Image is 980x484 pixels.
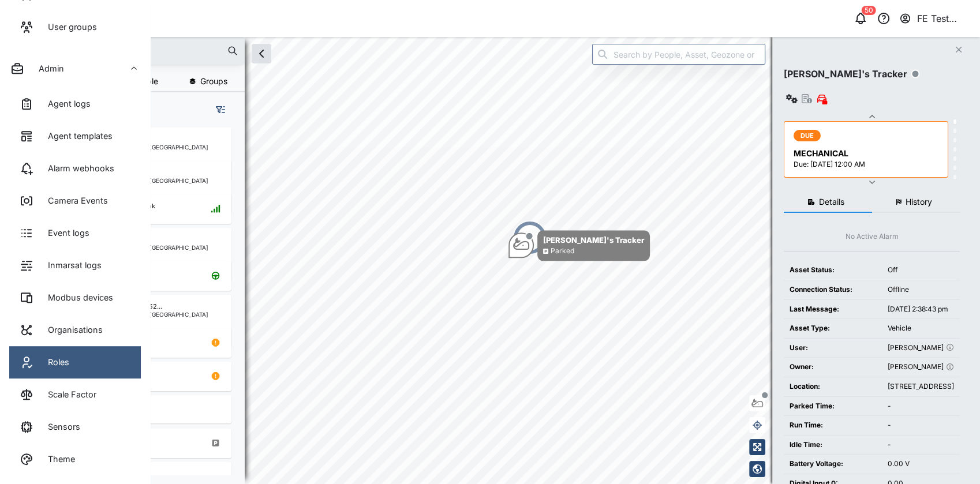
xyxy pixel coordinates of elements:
div: Organisations [39,324,103,336]
div: Event logs [39,227,89,239]
div: [PERSON_NAME]'s Tracker [543,234,644,246]
div: User groups [39,21,97,33]
div: Parked Time: [790,401,876,412]
div: Alarm webhooks [39,162,114,175]
a: Alarm webhooks [9,152,141,185]
div: Asset Status: [790,265,876,276]
div: Off [888,265,954,276]
div: [PERSON_NAME] [888,343,954,354]
div: - [888,420,954,431]
div: Due: [DATE] 12:00 AM [794,159,941,170]
div: [PERSON_NAME] [888,362,954,373]
a: Scale Factor [9,378,141,411]
div: Inmarsat logs [39,259,102,272]
div: - [888,440,954,451]
a: Agent logs [9,88,141,120]
div: Camera Events [39,194,108,207]
a: Event logs [9,217,141,249]
div: Location: [790,381,876,392]
div: No Active Alarm [846,231,899,242]
div: Idle Time: [790,440,876,451]
div: Battery Voltage: [790,459,876,470]
input: Search by People, Asset, Geozone or Place [592,44,765,65]
span: DUE [801,130,814,141]
div: Connection Status: [790,284,876,295]
div: Map marker [513,220,547,255]
div: - [888,401,954,412]
a: User groups [9,11,141,43]
a: Roles [9,346,141,378]
div: [PERSON_NAME]'s Tracker [784,67,907,81]
div: Sensors [39,421,80,433]
div: MECHANICAL [794,147,941,160]
div: Scale Factor [39,388,96,401]
a: Sensors [9,411,141,443]
a: Inmarsat logs [9,249,141,282]
div: Last Message: [790,304,876,315]
span: Details [819,198,844,206]
div: Agent logs [39,97,91,110]
div: User: [790,343,876,354]
div: Parked [551,246,574,257]
span: Groups [200,77,227,85]
div: [DATE] 2:38:43 pm [888,304,954,315]
div: 50 [862,6,876,15]
div: FE Test Admin [917,12,970,26]
div: 0.00 V [888,459,954,470]
a: Camera Events [9,185,141,217]
div: Theme [39,453,75,466]
div: Admin [30,62,64,75]
span: History [906,198,932,206]
button: FE Test Admin [899,10,971,27]
div: Vehicle [888,323,954,334]
div: Owner: [790,362,876,373]
div: Modbus devices [39,291,113,304]
canvas: Map [37,37,980,484]
a: Agent templates [9,120,141,152]
div: Roles [39,356,69,369]
div: Map marker [508,230,650,261]
a: Theme [9,443,141,475]
a: Organisations [9,314,141,346]
div: Run Time: [790,420,876,431]
a: Modbus devices [9,282,141,314]
div: Offline [888,284,954,295]
div: Agent templates [39,130,113,142]
div: [STREET_ADDRESS] [888,381,954,392]
div: Asset Type: [790,323,876,334]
